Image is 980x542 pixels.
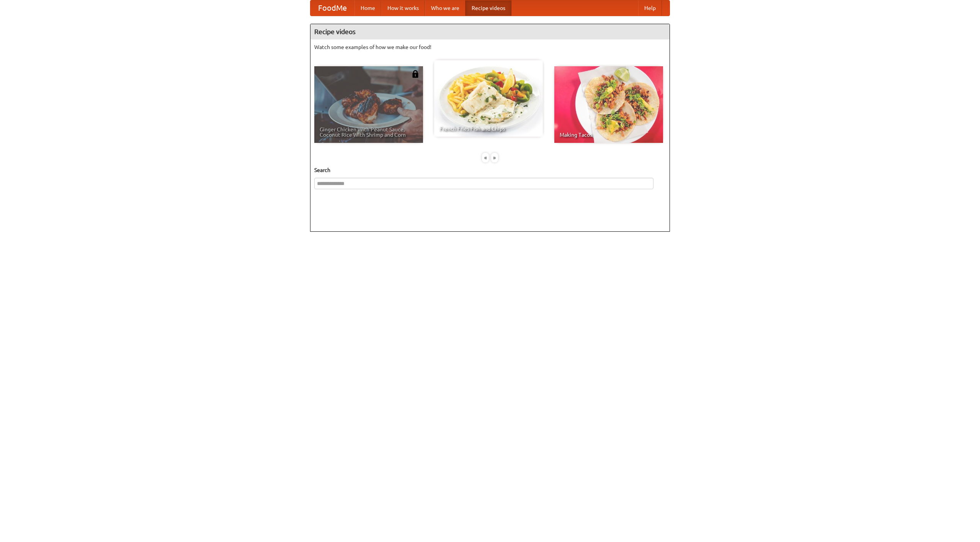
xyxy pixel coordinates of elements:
div: « [482,153,489,162]
a: Making Tacos [554,66,663,143]
span: Making Tacos [560,132,658,138]
a: Who we are [425,0,465,16]
a: Recipe videos [465,0,511,16]
a: Help [638,0,662,16]
a: FoodMe [310,0,354,16]
p: Watch some examples of how we make our food! [314,43,666,51]
a: French Fries Fish and Chips [434,60,543,137]
h4: Recipe videos [310,24,670,39]
img: 483408.png [412,70,419,78]
span: French Fries Fish and Chips [439,126,537,131]
a: Home [354,0,381,16]
a: How it works [381,0,425,16]
h5: Search [314,166,666,174]
div: » [491,153,498,162]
